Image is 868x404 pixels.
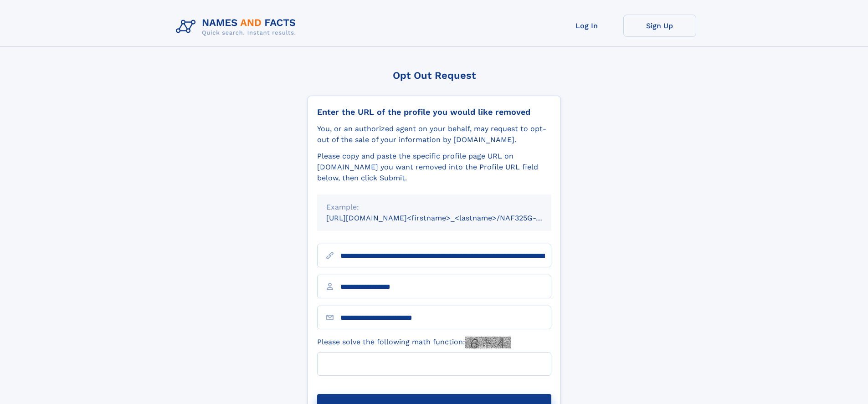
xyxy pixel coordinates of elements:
div: Enter the URL of the profile you would like removed [317,107,551,117]
div: You, or an authorized agent on your behalf, may request to opt-out of the sale of your informatio... [317,123,551,145]
small: [URL][DOMAIN_NAME]<firstname>_<lastname>/NAF325G-xxxxxxxx [326,214,569,222]
div: Example: [326,202,542,213]
div: Opt Out Request [308,70,561,81]
img: Logo Names and Facts [172,15,303,39]
a: Log In [550,15,623,37]
div: Please copy and paste the specific profile page URL on [DOMAIN_NAME] you want removed into the Pr... [317,151,551,184]
a: Sign Up [623,15,696,37]
label: Please solve the following math function: [317,337,511,348]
